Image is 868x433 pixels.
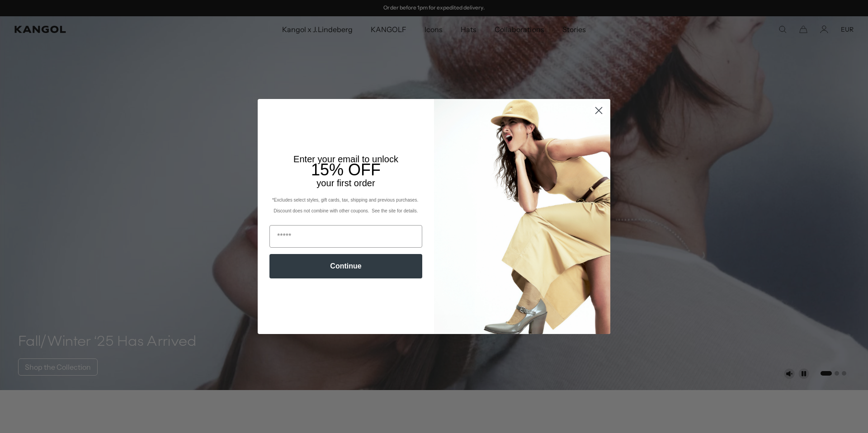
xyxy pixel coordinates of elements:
[272,198,420,213] span: *Excludes select styles, gift cards, tax, shipping and previous purchases. Discount does not comb...
[293,154,398,164] span: Enter your email to unlock
[269,254,422,278] button: Continue
[269,225,422,248] input: Email
[311,160,381,179] span: 15% OFF
[316,178,375,188] span: your first order
[591,103,607,118] button: Close dialog
[434,99,610,334] img: 93be19ad-e773-4382-80b9-c9d740c9197f.jpeg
